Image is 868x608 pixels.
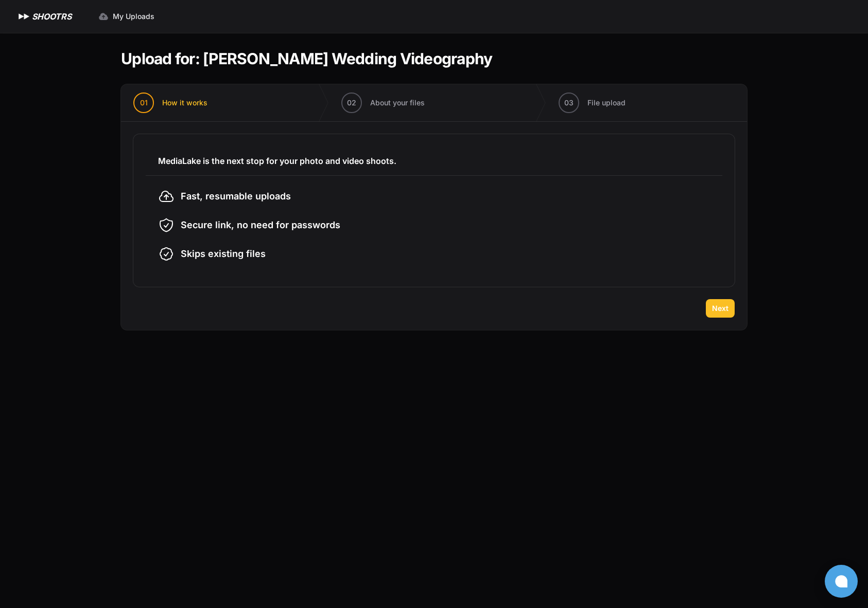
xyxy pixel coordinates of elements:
[329,84,437,121] button: 02 About your files
[706,299,735,318] button: Next
[158,155,710,167] h3: MediaLake is the next stop for your photo and video shoots.
[140,98,148,108] span: 01
[564,98,574,108] span: 03
[181,247,266,261] span: Skips existing files
[825,565,858,598] button: Open chat window
[181,189,291,204] span: Fast, resumable uploads
[587,98,626,108] span: File upload
[347,98,356,108] span: 02
[162,98,207,108] span: How it works
[32,10,72,23] h1: SHOOTRS
[712,303,728,314] span: Next
[92,7,161,26] a: My Uploads
[121,84,220,121] button: 01 How it works
[546,84,638,121] button: 03 File upload
[181,218,340,232] span: Secure link, no need for passwords
[16,10,32,23] img: SHOOTRS
[113,11,154,22] span: My Uploads
[121,49,492,68] h1: Upload for: [PERSON_NAME] Wedding Videography
[370,98,425,108] span: About your files
[16,10,72,23] a: SHOOTRS SHOOTRS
